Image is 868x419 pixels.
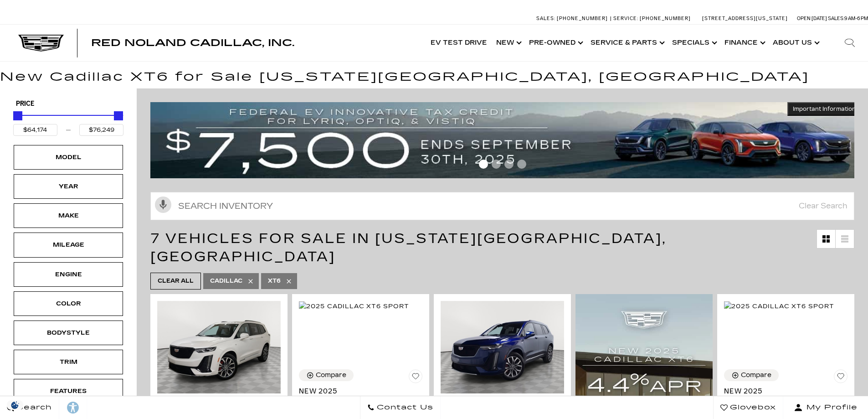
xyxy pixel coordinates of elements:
div: Mileage [46,240,91,250]
span: Glovebox [728,401,776,414]
span: Cadillac [210,275,242,287]
a: New 2025Cadillac XT6 Sport [724,387,847,405]
span: Important Information [793,105,856,113]
img: Cadillac Dark Logo with Cadillac White Text [18,35,64,52]
div: Maximum Price [114,111,123,120]
span: Open [DATE] [797,16,827,21]
div: EngineEngine [14,262,123,287]
input: Search Inventory [150,192,854,220]
div: Minimum Price [13,111,22,120]
div: BodystyleBodystyle [14,321,123,345]
div: Engine [46,269,91,279]
img: Opt-Out Icon [5,400,26,410]
img: 2024 Cadillac XT6 Sport [441,301,564,393]
a: Glovebox [713,396,783,419]
div: Make [46,211,91,221]
span: 9 AM-6 PM [844,16,868,21]
span: Red Noland Cadillac, Inc. [91,37,294,48]
a: Specials [668,25,720,61]
span: Sales: [536,16,555,21]
div: TrimTrim [14,350,123,374]
img: 2025 Cadillac XT6 Sport [724,301,834,311]
div: MileageMileage [14,233,123,257]
section: Click to Open Cookie Consent Modal [5,400,26,410]
div: Bodystyle [46,328,91,338]
div: Year [46,181,91,191]
span: Search [14,401,52,414]
a: Contact Us [360,396,441,419]
span: Go to slide 2 [492,160,501,169]
span: Clear All [158,275,194,287]
img: vrp-tax-ending-august-version [150,102,861,178]
div: Features [46,386,91,396]
a: Service: [PHONE_NUMBER] [610,16,693,21]
div: Trim [46,357,91,367]
input: Maximum [79,124,123,136]
div: ModelModel [14,145,123,170]
a: New [492,25,524,61]
span: New 2025 [724,387,841,396]
input: Minimum [13,124,57,136]
div: YearYear [14,174,123,199]
div: Compare [316,371,346,379]
div: MakeMake [14,203,123,228]
button: Compare Vehicle [299,369,354,381]
div: Model [46,152,91,162]
a: Service & Parts [586,25,668,61]
button: Open user profile menu [783,396,868,419]
img: 2025 Cadillac XT6 Sport [299,301,409,311]
svg: Click to toggle on voice search [155,197,171,213]
button: Compare Vehicle [724,369,779,381]
span: Go to slide 3 [504,160,514,169]
button: Save Vehicle [409,369,422,387]
img: 2025 Cadillac XT6 Sport [157,301,281,393]
span: 7 Vehicles for Sale in [US_STATE][GEOGRAPHIC_DATA], [GEOGRAPHIC_DATA] [150,230,667,265]
a: EV Test Drive [426,25,492,61]
span: [PHONE_NUMBER] [640,16,691,21]
div: ColorColor [14,291,123,316]
div: FeaturesFeatures [14,379,123,403]
span: Service: [613,16,638,21]
a: Finance [720,25,768,61]
a: New 2025Cadillac XT6 Sport [299,387,422,405]
span: [PHONE_NUMBER] [557,16,608,21]
a: Pre-Owned [524,25,586,61]
span: Sales: [828,16,844,21]
button: Important Information [787,102,861,116]
div: Color [46,299,91,309]
a: About Us [768,25,822,61]
a: Red Noland Cadillac, Inc. [91,38,294,47]
span: XT6 [268,275,281,287]
span: My Profile [803,401,858,414]
a: Sales: [PHONE_NUMBER] [536,16,610,21]
span: Contact Us [375,401,433,414]
span: New 2025 [299,387,416,396]
div: Compare [741,371,771,379]
span: Go to slide 1 [479,160,488,169]
h5: Price [16,100,121,108]
div: Price [13,108,123,136]
button: Save Vehicle [834,369,847,387]
span: Go to slide 4 [517,160,526,169]
a: [STREET_ADDRESS][US_STATE] [702,16,788,21]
